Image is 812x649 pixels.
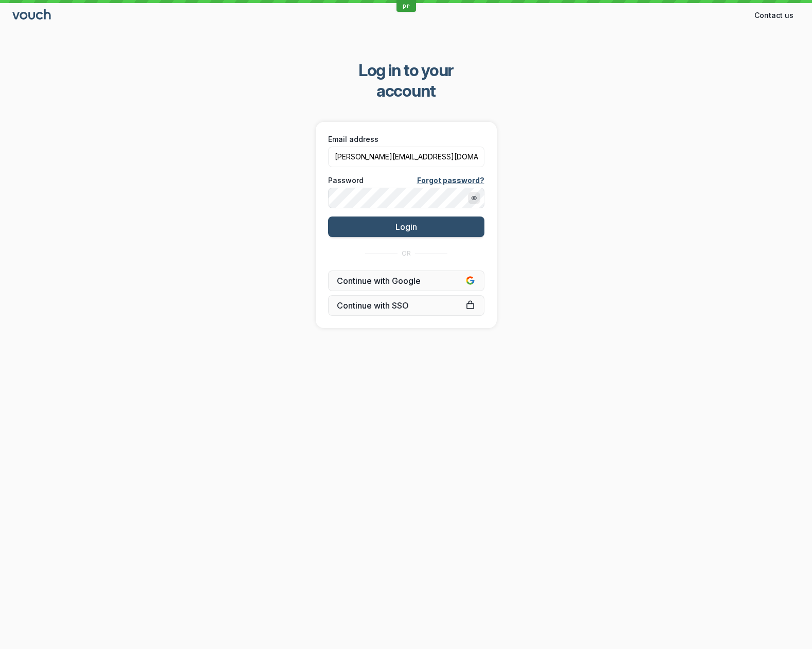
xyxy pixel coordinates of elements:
button: Continue with Google [328,271,484,291]
span: Contact us [754,10,793,21]
span: Continue with Google [337,276,476,286]
span: OR [402,249,411,258]
button: Contact us [748,7,800,24]
button: Login [328,217,484,237]
a: Continue with SSO [328,295,484,316]
span: Continue with SSO [337,300,476,311]
a: Go to sign in [12,11,52,20]
span: Email address [328,134,378,145]
a: Forgot password? [417,175,484,186]
span: Log in to your account [329,60,483,101]
span: Login [395,222,417,232]
button: Show password [468,192,480,204]
span: Password [328,175,364,186]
